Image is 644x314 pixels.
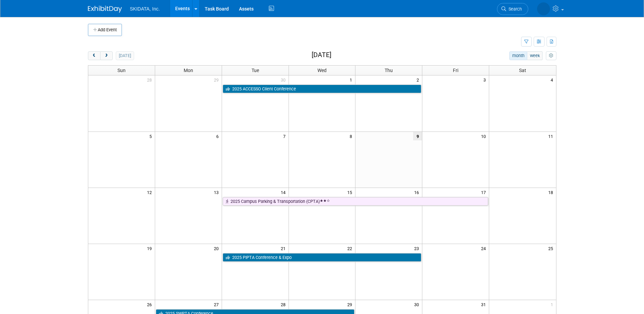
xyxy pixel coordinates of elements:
[497,3,528,15] a: Search
[480,244,489,252] span: 24
[519,68,526,73] span: Sat
[116,51,134,60] button: [DATE]
[88,51,100,60] button: prev
[280,75,289,84] span: 30
[223,197,488,206] a: 2025 Campus Parking & Transportation (CPTA)
[549,54,553,58] i: Personalize Calendar
[548,188,556,196] span: 18
[453,68,458,73] span: Fri
[213,75,222,84] span: 29
[413,244,422,252] span: 23
[100,51,113,60] button: next
[146,244,155,252] span: 19
[312,51,331,59] h2: [DATE]
[413,188,422,196] span: 16
[416,75,422,84] span: 2
[146,300,155,309] span: 26
[223,85,422,93] a: 2025 ACCESSO Client Conference
[537,2,550,15] img: Mary Beth McNair
[527,51,542,60] button: week
[550,300,556,309] span: 1
[349,132,355,140] span: 8
[548,244,556,252] span: 25
[282,132,289,140] span: 7
[347,188,355,196] span: 15
[413,300,422,309] span: 30
[252,68,259,73] span: Tue
[213,188,222,196] span: 13
[216,132,222,140] span: 6
[480,300,489,309] span: 31
[149,132,155,140] span: 5
[213,244,222,252] span: 20
[347,244,355,252] span: 22
[317,68,327,73] span: Wed
[184,68,193,73] span: Mon
[506,6,522,12] span: Search
[130,6,160,12] span: SKIDATA, Inc.
[88,6,122,13] img: ExhibitDay
[347,300,355,309] span: 29
[117,68,126,73] span: Sun
[483,75,489,84] span: 3
[88,24,122,36] button: Add Event
[213,300,222,309] span: 27
[480,132,489,140] span: 10
[548,132,556,140] span: 11
[280,188,289,196] span: 14
[385,68,393,73] span: Thu
[223,253,422,262] a: 2025 PIPTA Conference & Expo
[480,188,489,196] span: 17
[146,188,155,196] span: 12
[413,132,422,140] span: 9
[349,75,355,84] span: 1
[546,51,556,60] button: myCustomButton
[550,75,556,84] span: 4
[280,244,289,252] span: 21
[509,51,527,60] button: month
[280,300,289,309] span: 28
[146,75,155,84] span: 28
